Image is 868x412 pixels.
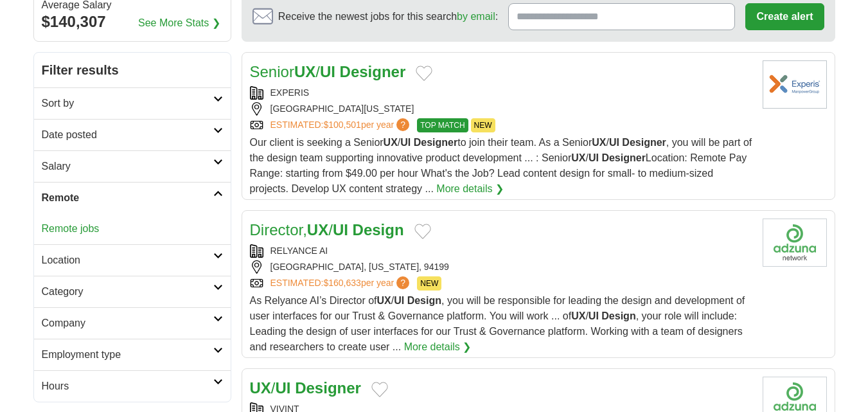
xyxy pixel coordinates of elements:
[457,11,495,22] a: by email
[34,119,231,150] a: Date posted
[416,66,432,81] button: Add to favorite jobs
[276,379,291,397] strong: UI
[404,339,472,355] a: More details ❯
[371,382,388,397] button: Add to favorite jobs
[763,60,827,109] img: Experis logo
[34,244,231,276] a: Location
[622,137,666,148] strong: Designer
[250,63,406,80] a: SeniorUX/UI Designer
[34,87,231,119] a: Sort by
[589,152,599,163] strong: UI
[270,276,412,291] a: ESTIMATED:$160,633per year?
[394,295,404,306] strong: UI
[250,102,752,116] div: [GEOGRAPHIC_DATA][US_STATE]
[42,190,213,206] h2: Remote
[42,96,213,111] h2: Sort by
[42,253,213,268] h2: Location
[417,118,468,132] span: TOP MATCH
[417,276,441,291] span: NEW
[42,316,213,331] h2: Company
[250,137,752,194] span: Our client is seeking a Senior / to join their team. As a Senior / , you will be part of the desi...
[34,307,231,339] a: Company
[589,310,599,321] strong: UI
[270,87,310,98] a: EXPERIS
[34,150,231,182] a: Salary
[250,221,404,238] a: Director,UX/UI Design
[323,278,360,288] span: $160,633
[250,260,752,274] div: [GEOGRAPHIC_DATA], [US_STATE], 94199
[436,181,504,197] a: More details ❯
[42,347,213,363] h2: Employment type
[323,120,360,130] span: $100,501
[34,339,231,370] a: Employment type
[601,310,635,321] strong: Design
[250,244,752,258] div: RELYANCE AI
[34,53,231,87] h2: Filter results
[592,137,606,148] strong: UX
[609,137,619,148] strong: UI
[414,137,457,148] strong: Designer
[42,284,213,300] h2: Category
[571,310,585,321] strong: UX
[34,370,231,402] a: Hours
[42,159,213,174] h2: Salary
[294,63,315,80] strong: UX
[278,9,498,24] span: Receive the newest jobs for this search :
[377,295,391,306] strong: UX
[42,10,223,33] div: $140,307
[250,379,361,397] a: UX/UI Designer
[396,276,409,289] span: ?
[34,276,231,307] a: Category
[333,221,348,238] strong: UI
[307,221,328,238] strong: UX
[471,118,495,132] span: NEW
[42,127,213,143] h2: Date posted
[745,3,824,30] button: Create alert
[250,379,271,397] strong: UX
[384,137,398,148] strong: UX
[407,295,441,306] strong: Design
[42,379,213,394] h2: Hours
[340,63,406,80] strong: Designer
[396,118,409,131] span: ?
[34,182,231,213] a: Remote
[400,137,411,148] strong: UI
[353,221,404,238] strong: Design
[138,15,220,31] a: See More Stats ❯
[270,118,412,132] a: ESTIMATED:$100,501per year?
[42,223,100,234] a: Remote jobs
[414,224,431,239] button: Add to favorite jobs
[763,219,827,267] img: Company logo
[250,295,745,352] span: As Relyance AI’s Director of / , you will be responsible for leading the design and development o...
[571,152,585,163] strong: UX
[295,379,361,397] strong: Designer
[601,152,645,163] strong: Designer
[320,63,335,80] strong: UI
